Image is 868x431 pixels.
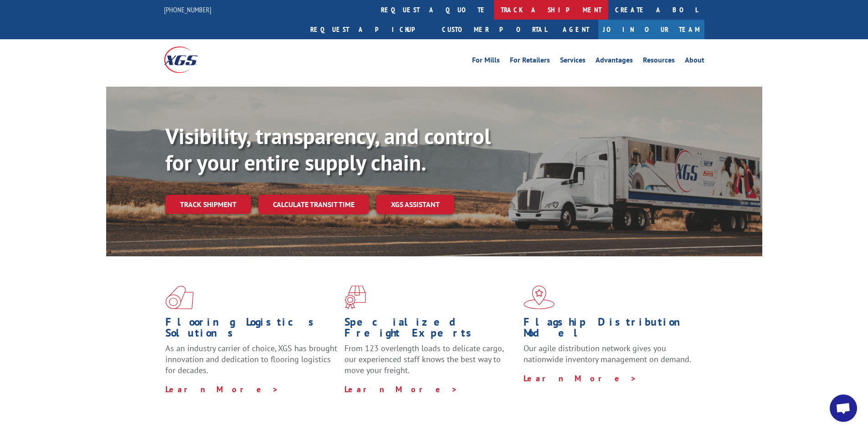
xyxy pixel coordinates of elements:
[344,317,517,343] h1: Specialized Freight Experts
[472,57,500,67] a: For Mills
[524,373,637,384] a: Learn More >
[376,195,454,214] a: XGS ASSISTANT
[435,20,554,39] a: Customer Portal
[165,195,251,214] a: Track shipment
[165,384,279,395] a: Learn More >
[596,57,633,67] a: Advantages
[258,195,369,214] a: Calculate transit time
[165,343,337,375] span: As an industry carrier of choice, XGS has brought innovation and dedication to flooring logistics...
[303,20,435,39] a: Request a pickup
[344,286,366,309] img: xgs-icon-focused-on-flooring-red
[165,122,491,177] b: Visibility, transparency, and control for your entire supply chain.
[165,317,338,343] h1: Flooring Logistics Solutions
[510,57,550,67] a: For Retailers
[524,343,691,364] span: Our agile distribution network gives you nationwide inventory management on demand.
[554,20,598,39] a: Agent
[344,384,458,395] a: Learn More >
[685,57,704,67] a: About
[560,57,586,67] a: Services
[524,317,696,343] h1: Flagship Distribution Model
[164,5,211,14] a: [PHONE_NUMBER]
[598,20,704,39] a: Join Our Team
[524,286,555,309] img: xgs-icon-flagship-distribution-model-red
[643,57,675,67] a: Resources
[165,286,194,309] img: xgs-icon-total-supply-chain-intelligence-red
[830,395,857,422] a: Open chat
[344,343,517,384] p: From 123 overlength loads to delicate cargo, our experienced staff knows the best way to move you...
